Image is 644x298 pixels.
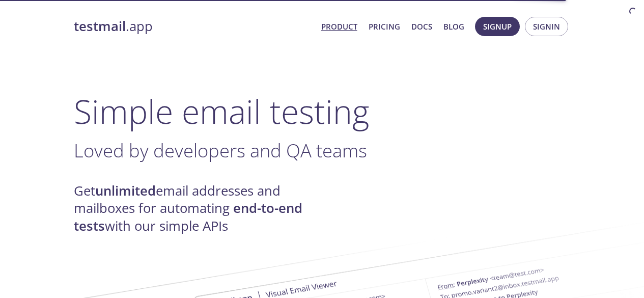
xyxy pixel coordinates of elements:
[74,18,313,35] a: testmail.app
[74,92,571,131] h1: Simple email testing
[483,20,512,33] span: Signup
[95,182,156,200] strong: unlimited
[369,20,400,33] a: Pricing
[74,182,322,235] h4: Get email addresses and mailboxes for automating with our simple APIs
[533,20,560,33] span: Signin
[74,17,126,35] strong: testmail
[74,138,367,163] span: Loved by developers and QA teams
[443,20,464,33] a: Blog
[475,17,520,36] button: Signup
[321,20,357,33] a: Product
[525,17,568,36] button: Signin
[411,20,432,33] a: Docs
[74,199,302,234] strong: end-to-end tests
